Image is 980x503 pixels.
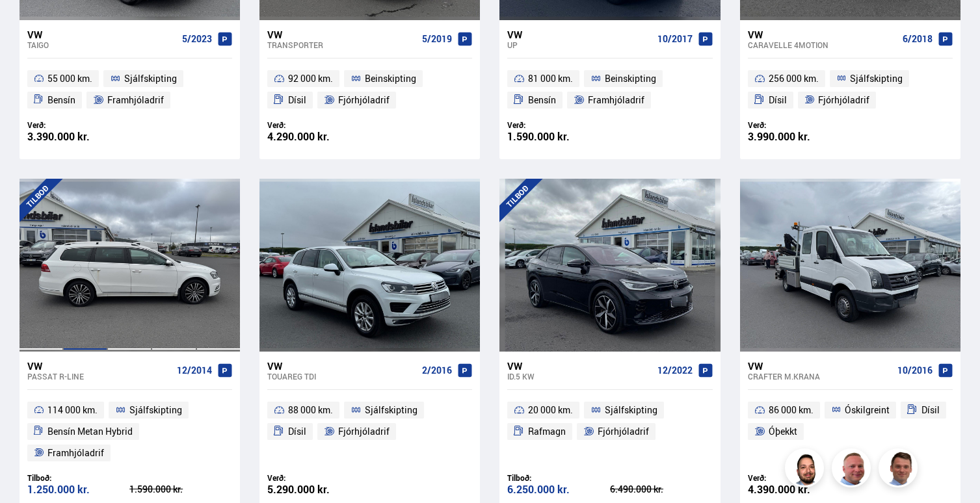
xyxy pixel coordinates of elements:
[740,20,960,159] a: VW Caravelle 4MOTION 6/2018 256 000 km. Sjálfskipting Dísil Fjórhjóladrif Verð: 3.990.000 kr.
[259,20,480,159] a: VW Transporter 5/2019 92 000 km. Beinskipting Dísil Fjórhjóladrif Verð: 4.290.000 kr.
[47,445,104,461] span: Framhjóladrif
[748,29,897,40] div: VW
[748,484,851,495] div: 4.390.000 kr.
[267,484,370,495] div: 5.290.000 kr.
[27,40,177,49] div: Taigo
[748,120,851,130] div: Verð:
[748,40,897,49] div: Caravelle 4MOTION
[528,402,573,418] span: 20 000 km.
[769,424,797,439] span: Óþekkt
[47,424,133,439] span: Bensín Metan Hybrid
[605,71,656,86] span: Beinskipting
[365,402,417,418] span: Sjálfskipting
[182,34,212,44] span: 5/2023
[47,92,75,108] span: Bensín
[748,473,851,483] div: Verð:
[769,92,787,108] span: Dísil
[748,372,892,381] div: Crafter M.KRANA
[881,450,920,489] img: FbJEzSuNWCJXmdc-.webp
[769,71,819,86] span: 256 000 km.
[610,485,713,494] div: 6.490.000 kr.
[27,484,130,495] div: 1.250.000 kr.
[267,40,417,49] div: Transporter
[338,424,390,439] span: Fjórhjóladrif
[288,424,306,439] span: Dísil
[27,29,177,40] div: VW
[499,20,720,159] a: VW Up 10/2017 81 000 km. Beinskipting Bensín Framhjóladrif Verð: 1.590.000 kr.
[528,71,573,86] span: 81 000 km.
[845,402,890,418] span: Óskilgreint
[507,360,652,372] div: VW
[903,34,933,44] span: 6/2018
[20,20,240,159] a: VW Taigo 5/2023 55 000 km. Sjálfskipting Bensín Framhjóladrif Verð: 3.390.000 kr.
[422,34,452,44] span: 5/2019
[27,360,172,372] div: VW
[507,473,610,483] div: Tilboð:
[605,402,657,418] span: Sjálfskipting
[288,71,333,86] span: 92 000 km.
[338,92,390,108] span: Fjórhjóladrif
[748,360,892,372] div: VW
[657,365,693,376] span: 12/2022
[124,71,177,86] span: Sjálfskipting
[787,450,826,489] img: nhp88E3Fdnt1Opn2.png
[129,402,182,418] span: Sjálfskipting
[47,402,98,418] span: 114 000 km.
[422,365,452,376] span: 2/2016
[507,40,652,49] div: Up
[588,92,644,108] span: Framhjóladrif
[288,92,306,108] span: Dísil
[748,131,851,142] div: 3.990.000 kr.
[27,131,130,142] div: 3.390.000 kr.
[267,131,370,142] div: 4.290.000 kr.
[107,92,164,108] span: Framhjóladrif
[850,71,903,86] span: Sjálfskipting
[507,131,610,142] div: 1.590.000 kr.
[267,473,370,483] div: Verð:
[47,71,92,86] span: 55 000 km.
[507,372,652,381] div: ID.5 KW
[528,424,566,439] span: Rafmagn
[897,365,933,376] span: 10/2016
[27,372,172,381] div: Passat R-LINE
[598,424,649,439] span: Fjórhjóladrif
[657,34,693,44] span: 10/2017
[267,29,417,40] div: VW
[267,372,417,381] div: Touareg TDI
[818,92,869,108] span: Fjórhjóladrif
[267,120,370,130] div: Verð:
[288,402,333,418] span: 88 000 km.
[129,485,232,494] div: 1.590.000 kr.
[507,484,610,495] div: 6.250.000 kr.
[769,402,814,418] span: 86 000 km.
[365,71,416,86] span: Beinskipting
[177,365,212,376] span: 12/2014
[834,450,873,489] img: siFngHWaQ9KaOqBr.png
[528,92,556,108] span: Bensín
[27,473,130,483] div: Tilboð:
[267,360,417,372] div: VW
[507,120,610,130] div: Verð:
[27,120,130,130] div: Verð:
[921,402,940,418] span: Dísil
[507,29,652,40] div: VW
[10,5,49,44] button: Opna LiveChat spjallviðmót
